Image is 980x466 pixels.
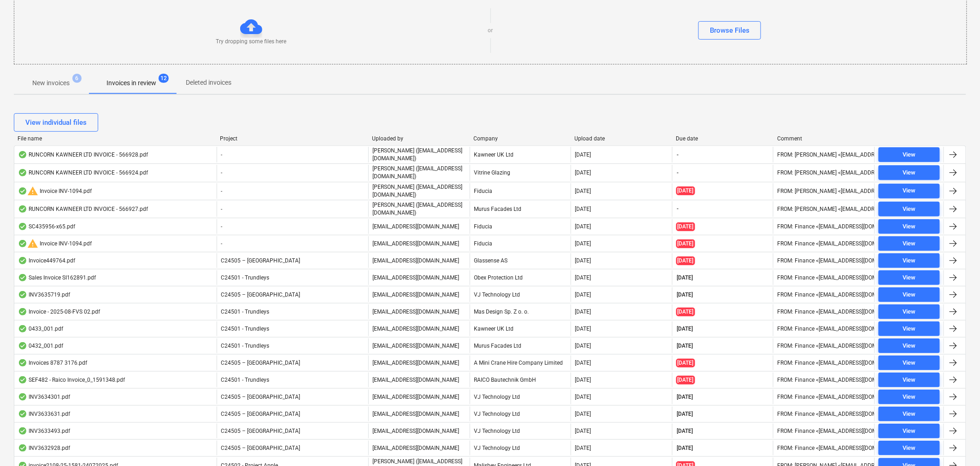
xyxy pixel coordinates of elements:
[221,206,222,212] span: -
[470,304,571,319] div: Mas Design Sp. Z o. o.
[470,201,571,217] div: Murus Facades Ltd
[470,338,571,353] div: Murus Facades Ltd
[676,393,694,401] span: [DATE]
[372,308,459,316] p: [EMAIL_ADDRESS][DOMAIN_NAME]
[27,186,38,197] span: warning
[18,308,100,315] div: Invoice - 2025-08-FVS 02.pdf
[159,74,169,83] span: 12
[470,165,571,181] div: Vitrine Glazing
[18,393,27,401] div: OCR finished
[575,445,591,451] div: [DATE]
[470,219,571,234] div: Fiducia
[25,116,87,128] div: View individual files
[221,377,269,383] span: C24501 - Trundleys
[903,443,916,454] div: View
[14,113,98,132] button: View individual files
[221,360,300,366] span: C24505 – Surrey Quays
[470,236,571,251] div: Fiducia
[220,135,365,142] div: Project
[575,257,591,264] div: [DATE]
[18,257,27,264] div: OCR finished
[221,151,222,158] span: -
[470,424,571,438] div: VJ Technology Ltd
[575,428,591,434] div: [DATE]
[372,240,459,248] p: [EMAIL_ADDRESS][DOMAIN_NAME]
[676,291,694,299] span: [DATE]
[18,342,63,349] div: 0432_001.pdf
[575,135,669,142] div: Upload date
[18,205,27,213] div: OCR finished
[27,238,38,249] span: warning
[879,236,940,251] button: View
[879,147,940,162] button: View
[879,373,940,387] button: View
[676,410,694,418] span: [DATE]
[470,390,571,404] div: VJ Technology Ltd
[698,21,761,40] button: Browse Files
[903,341,916,351] div: View
[186,78,231,87] p: Deleted invoices
[903,256,916,266] div: View
[372,410,459,418] p: [EMAIL_ADDRESS][DOMAIN_NAME]
[470,373,571,387] div: RAICO Bautechnik GmbH
[18,444,27,452] div: OCR finished
[372,342,459,350] p: [EMAIL_ADDRESS][DOMAIN_NAME]
[18,169,27,176] div: OCR finished
[470,270,571,285] div: Obex Protection Ltd
[470,253,571,268] div: Glassense AS
[221,274,269,281] span: C24501 - Trundleys
[575,343,591,349] div: [DATE]
[903,168,916,178] div: View
[18,376,27,384] div: OCR finished
[903,290,916,300] div: View
[470,441,571,455] div: VJ Technology Ltd
[676,205,680,213] span: -
[903,239,916,249] div: View
[372,444,459,452] p: [EMAIL_ADDRESS][DOMAIN_NAME]
[903,358,916,368] div: View
[18,274,27,281] div: OCR finished
[221,291,300,298] span: C24505 – Surrey Quays
[777,135,871,142] div: Comment
[18,427,70,435] div: INV3633493.pdf
[372,291,459,299] p: [EMAIL_ADDRESS][DOMAIN_NAME]
[879,355,940,370] button: View
[676,135,770,142] div: Due date
[18,205,148,213] div: RUNCORN KAWNEER LTD INVOICE - 566927.pdf
[676,222,695,231] span: [DATE]
[18,410,70,418] div: INV3633631.pdf
[879,441,940,455] button: View
[903,324,916,334] div: View
[372,183,466,199] p: [PERSON_NAME] ([EMAIL_ADDRESS][DOMAIN_NAME])
[879,253,940,268] button: View
[18,444,70,452] div: INV3632928.pdf
[879,321,940,336] button: View
[18,410,27,418] div: OCR finished
[879,338,940,353] button: View
[221,309,269,315] span: C24501 - Trundleys
[676,359,695,367] span: [DATE]
[676,308,695,316] span: [DATE]
[372,201,466,217] p: [PERSON_NAME] ([EMAIL_ADDRESS][DOMAIN_NAME])
[221,445,300,451] span: C24505 – Surrey Quays
[676,169,680,177] span: -
[18,359,87,367] div: Invoices 8787 3176.pdf
[676,186,695,195] span: [DATE]
[903,375,916,385] div: View
[18,238,92,249] div: Invoice INV-1094.pdf
[676,376,695,384] span: [DATE]
[575,169,591,176] div: [DATE]
[575,326,591,332] div: [DATE]
[470,407,571,421] div: VJ Technology Ltd
[18,187,27,195] div: OCR finished
[372,274,459,282] p: [EMAIL_ADDRESS][DOMAIN_NAME]
[575,223,591,230] div: [DATE]
[934,422,980,466] iframe: Chat Widget
[470,287,571,302] div: VJ Technology Ltd
[879,165,940,180] button: View
[216,38,286,46] p: Try dropping some files here
[18,169,148,176] div: RUNCORN KAWNEER LTD INVOICE - 566924.pdf
[18,393,70,401] div: INV3634301.pdf
[372,376,459,384] p: [EMAIL_ADDRESS][DOMAIN_NAME]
